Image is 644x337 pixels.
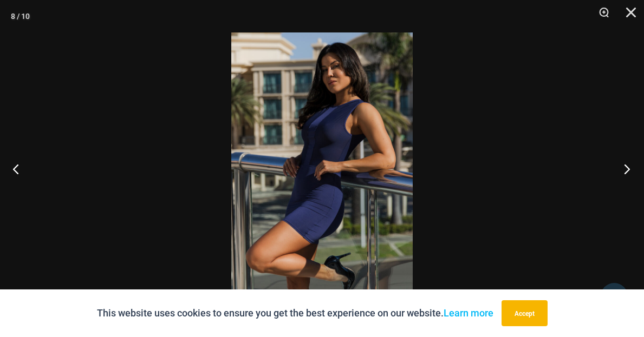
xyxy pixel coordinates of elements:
[97,305,493,321] p: This website uses cookies to ensure you get the best experience on our website.
[502,300,548,326] button: Accept
[231,32,413,305] img: Desire Me Navy 5192 Dress 13
[603,142,644,196] button: Next
[444,307,493,319] a: Learn more
[11,8,30,24] div: 8 / 10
